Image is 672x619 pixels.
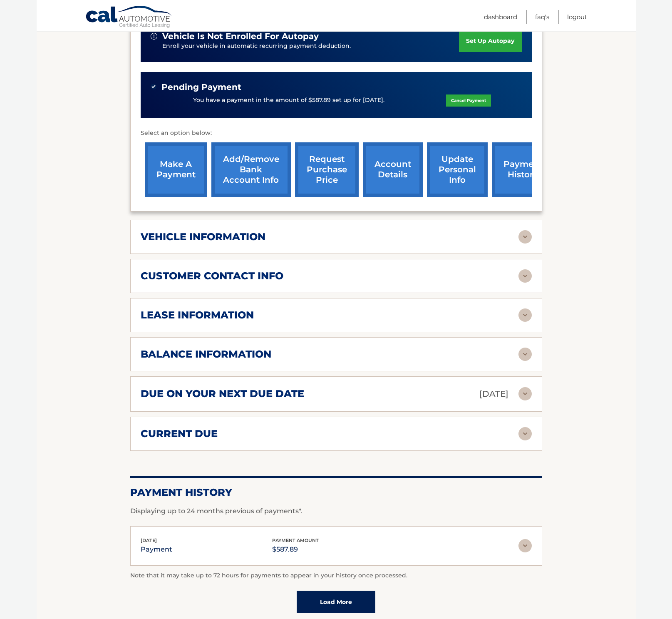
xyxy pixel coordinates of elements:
a: request purchase price [295,142,359,197]
span: vehicle is not enrolled for autopay [162,31,319,42]
p: Select an option below: [141,128,532,138]
h2: Payment History [130,486,542,499]
a: payment history [492,142,554,197]
span: Pending Payment [161,82,241,92]
p: $587.89 [272,544,319,555]
img: accordion-rest.svg [518,539,532,552]
a: Logout [567,10,587,24]
h2: current due [141,428,218,440]
a: Load More [297,591,375,613]
span: payment amount [272,537,319,543]
a: FAQ's [535,10,549,24]
a: Add/Remove bank account info [211,142,291,197]
h2: lease information [141,309,254,321]
h2: due on your next due date [141,388,304,400]
a: account details [363,142,423,197]
h2: balance information [141,348,271,360]
span: [DATE] [141,537,157,543]
img: check-green.svg [151,84,156,89]
h2: customer contact info [141,270,283,282]
img: accordion-rest.svg [518,230,532,244]
img: accordion-rest.svg [518,427,532,440]
a: make a payment [145,142,207,197]
img: accordion-rest.svg [518,348,532,361]
p: Displaying up to 24 months previous of payments*. [130,506,542,516]
img: alert-white.svg [151,33,157,40]
p: You have a payment in the amount of $587.89 set up for [DATE]. [193,96,384,105]
a: Cal Automotive [85,5,173,30]
p: Note that it may take up to 72 hours for payments to appear in your history once processed. [130,571,542,581]
p: payment [141,544,172,555]
img: accordion-rest.svg [518,308,532,322]
p: Enroll your vehicle in automatic recurring payment deduction. [162,42,459,51]
a: update personal info [427,142,488,197]
a: Dashboard [484,10,517,24]
img: accordion-rest.svg [518,269,532,283]
p: [DATE] [479,387,508,401]
a: Cancel Payment [446,94,491,107]
a: set up autopay [459,30,521,52]
img: accordion-rest.svg [518,387,532,400]
h2: vehicle information [141,231,265,243]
